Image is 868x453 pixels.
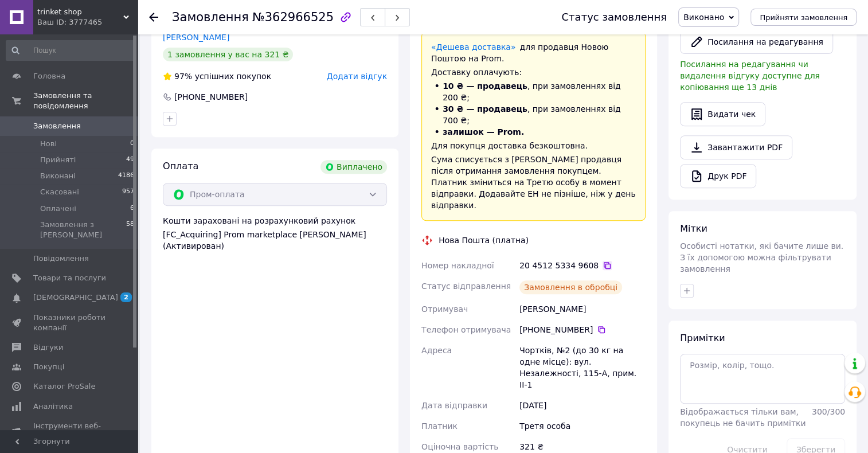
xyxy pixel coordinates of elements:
[431,42,515,52] a: «Дешева доставка»
[130,204,134,214] span: 6
[519,280,622,294] div: Замовлення в обробці
[163,161,198,171] span: Оплата
[40,187,79,197] span: Скасовані
[812,407,845,416] span: 300 / 300
[252,10,334,24] span: №362966525
[33,342,63,353] span: Відгуки
[126,220,134,240] span: 58
[561,11,667,23] div: Статус замовлення
[680,135,792,159] a: Завантажити PDF
[40,139,57,149] span: Нові
[683,13,724,22] span: Виконано
[431,140,636,151] div: Для покупця доставка безкоштовна.
[37,7,123,17] span: trinket shop
[519,324,646,335] div: [PHONE_NUMBER]
[163,71,271,82] div: успішних покупок
[680,407,806,428] span: Відображається тільки вам, покупець не бачить примітки
[517,395,648,416] div: [DATE]
[33,253,89,264] span: Повідомлення
[517,299,648,319] div: [PERSON_NAME]
[320,160,387,174] div: Виплачено
[431,41,636,64] div: для продавця Новою Поштою на Prom.
[40,155,76,165] span: Прийняті
[421,261,494,270] span: Номер накладної
[421,346,452,355] span: Адреса
[431,103,636,126] li: , при замовленнях від 700 ₴;
[680,60,820,92] span: Посилання на редагування чи видалення відгуку доступне для копіювання ще 13 днів
[517,340,648,395] div: Чортків, №2 (до 30 кг на одне місце): вул. Незалежності, 115-А, прим. ІІ-1
[33,121,81,131] span: Замовлення
[130,139,134,149] span: 0
[40,171,76,181] span: Виконані
[33,71,65,81] span: Головна
[443,127,524,136] span: залишок — Prom.
[126,155,134,165] span: 49
[174,72,192,81] span: 97%
[680,164,756,188] a: Друк PDF
[750,9,857,26] button: Прийняти замовлення
[680,223,707,234] span: Мітки
[760,13,847,22] span: Прийняти замовлення
[431,67,636,78] div: Доставку оплачують:
[33,401,73,412] span: Аналітика
[519,260,646,271] div: 20 4512 5334 9608
[40,204,76,214] span: Оплачені
[163,33,229,42] a: [PERSON_NAME]
[37,17,138,28] div: Ваш ID: 3777465
[33,421,106,442] span: Інструменти веб-майстра та SEO
[421,442,498,451] span: Оціночна вартість
[421,401,487,410] span: Дата відправки
[172,10,249,24] span: Замовлення
[517,416,648,436] div: Третя особа
[33,313,106,333] span: Показники роботи компанії
[436,235,531,246] div: Нова Пошта (платна)
[421,421,458,431] span: Платник
[163,229,387,252] div: [FC_Acquiring] Prom marketplace [PERSON_NAME] (Активирован)
[33,273,106,283] span: Товари та послуги
[163,215,387,252] div: Кошти зараховані на розрахунковий рахунок
[149,11,158,23] div: Повернутися назад
[33,91,138,111] span: Замовлення та повідомлення
[33,292,118,303] span: [DEMOGRAPHIC_DATA]
[33,381,95,392] span: Каталог ProSale
[421,325,511,334] span: Телефон отримувача
[33,362,64,372] span: Покупці
[122,187,134,197] span: 957
[40,220,126,240] span: Замовлення з [PERSON_NAME]
[431,154,636,211] div: Сума списується з [PERSON_NAME] продавця після отримання замовлення покупцем. Платник зміниться н...
[680,30,833,54] button: Посилання на редагування
[421,304,468,314] span: Отримувач
[443,81,527,91] span: 10 ₴ — продавець
[443,104,527,114] span: 30 ₴ — продавець
[421,282,511,291] span: Статус відправлення
[680,102,765,126] button: Видати чек
[431,80,636,103] li: , при замовленнях від 200 ₴;
[680,241,843,274] span: Особисті нотатки, які бачите лише ви. З їх допомогою можна фільтрувати замовлення
[173,91,249,103] div: [PHONE_NUMBER]
[327,72,387,81] span: Додати відгук
[120,292,132,302] span: 2
[118,171,134,181] span: 4186
[680,333,725,343] span: Примітки
[6,40,135,61] input: Пошук
[163,48,293,61] div: 1 замовлення у вас на 321 ₴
